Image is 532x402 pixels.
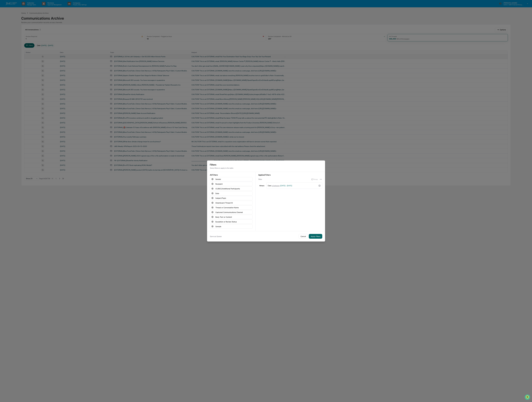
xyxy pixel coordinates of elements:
[8,18,39,20] div: Start new chat
[299,234,308,239] button: Cancel
[17,40,29,42] a: Powered byPylon
[309,234,322,239] button: Apply Filters
[2,34,4,36] div: 🔎
[210,186,252,191] button: CC/BCC/Additional Participants
[210,191,252,195] button: Date
[210,220,252,224] button: Escalation or Review Status
[210,215,252,219] button: Body Text or Content
[210,174,252,176] div: All Filters
[210,196,252,200] button: Subject/Topic
[16,29,30,33] a: 🗄️Attestations
[210,177,252,181] button: Sender
[210,167,322,169] p: Select filters to apply to the table.
[2,18,7,22] img: 1746055101610-c473b297-6a78-478c-a979-82029cc54cd1
[1,29,16,33] a: 🖐️Preclearance
[19,30,29,32] span: Attestations
[2,5,43,9] p: How can we help?
[272,185,280,187] span: is between
[311,177,318,181] button: Group
[268,184,317,188] div: Date
[5,30,15,32] span: Preclearance
[5,34,15,37] span: Data Lookup
[258,185,265,187] div: Where
[210,224,252,229] button: Sample
[258,174,322,176] div: Applied Filters
[40,19,43,22] button: Start new chat
[210,205,252,210] button: Thread or Conversation Name
[258,178,310,180] div: 1 filter
[23,40,29,42] span: Pylon
[2,30,4,32] div: 🖐️
[17,30,19,32] div: 🗄️
[210,201,252,205] button: Greenboard Thread ID
[210,210,252,214] button: Captured Communications Channel
[210,182,252,186] button: Recipient
[524,394,531,401] iframe: Open customer support
[1,33,16,38] a: 🔎Data Lookup
[210,163,322,166] h2: Filters
[280,185,292,187] span: [DATE] - [DATE]
[8,20,30,22] div: We're available if you need us!
[210,234,222,239] button: Save as Queue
